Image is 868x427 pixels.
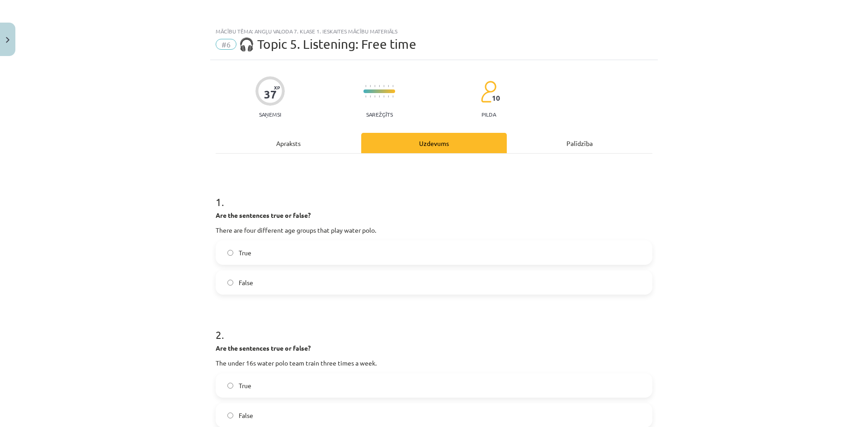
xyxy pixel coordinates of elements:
img: icon-short-line-57e1e144782c952c97e751825c79c345078a6d821885a25fce030b3d8c18986b.svg [365,85,366,87]
img: icon-short-line-57e1e144782c952c97e751825c79c345078a6d821885a25fce030b3d8c18986b.svg [370,85,371,87]
img: icon-short-line-57e1e144782c952c97e751825c79c345078a6d821885a25fce030b3d8c18986b.svg [365,95,366,98]
p: pilda [481,111,496,117]
input: True [227,250,233,256]
img: icon-short-line-57e1e144782c952c97e751825c79c345078a6d821885a25fce030b3d8c18986b.svg [383,95,384,98]
img: icon-short-line-57e1e144782c952c97e751825c79c345078a6d821885a25fce030b3d8c18986b.svg [370,95,371,98]
strong: Are the sentences true or false? [216,211,311,219]
span: 10 [492,94,500,102]
input: False [227,280,233,286]
p: Sarežģīts [366,111,393,117]
img: students-c634bb4e5e11cddfef0936a35e636f08e4e9abd3cc4e673bd6f9a4125e45ecb1.svg [481,80,496,103]
img: icon-short-line-57e1e144782c952c97e751825c79c345078a6d821885a25fce030b3d8c18986b.svg [388,85,389,87]
h1: 2 . [216,313,652,341]
p: Saņemsi [255,111,285,117]
h1: 1 . [216,180,652,208]
div: 37 [264,88,277,101]
img: icon-short-line-57e1e144782c952c97e751825c79c345078a6d821885a25fce030b3d8c18986b.svg [379,95,380,98]
input: False [227,413,233,418]
img: icon-short-line-57e1e144782c952c97e751825c79c345078a6d821885a25fce030b3d8c18986b.svg [374,85,375,87]
span: False [239,278,253,287]
div: Palīdzība [507,133,652,153]
strong: Are the sentences true or false? [216,344,311,352]
img: icon-short-line-57e1e144782c952c97e751825c79c345078a6d821885a25fce030b3d8c18986b.svg [392,95,393,98]
img: icon-short-line-57e1e144782c952c97e751825c79c345078a6d821885a25fce030b3d8c18986b.svg [383,85,384,87]
span: True [239,381,251,390]
input: True [227,383,233,389]
span: #6 [216,39,236,50]
span: True [239,248,251,258]
img: icon-close-lesson-0947bae3869378f0d4975bcd49f059093ad1ed9edebbc8119c70593378902aed.svg [6,37,9,43]
span: 🎧 Topic 5. Listening: Free time [239,37,416,52]
p: There are four different age groups that play water polo. [216,225,652,235]
div: Uzdevums [361,133,507,153]
img: icon-short-line-57e1e144782c952c97e751825c79c345078a6d821885a25fce030b3d8c18986b.svg [392,85,393,87]
p: The under 16s water polo team train three times a week. [216,358,652,368]
span: XP [274,85,280,90]
img: icon-short-line-57e1e144782c952c97e751825c79c345078a6d821885a25fce030b3d8c18986b.svg [374,95,375,98]
img: icon-short-line-57e1e144782c952c97e751825c79c345078a6d821885a25fce030b3d8c18986b.svg [379,85,380,87]
span: False [239,411,253,420]
img: icon-short-line-57e1e144782c952c97e751825c79c345078a6d821885a25fce030b3d8c18986b.svg [388,95,389,98]
div: Mācību tēma: Angļu valoda 7. klase 1. ieskaites mācību materiāls [216,28,652,34]
div: Apraksts [216,133,361,153]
